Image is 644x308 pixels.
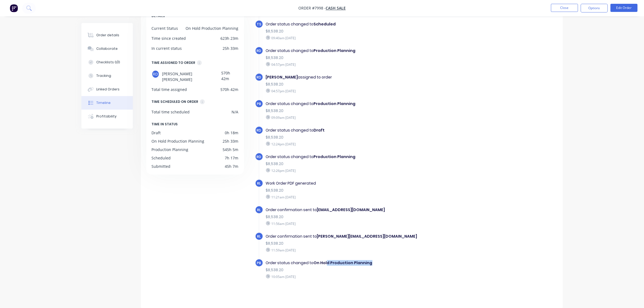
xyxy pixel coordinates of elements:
div: RD [152,70,160,78]
img: Factory [10,4,18,12]
div: $8,538.20 [266,28,453,34]
div: $8,538.20 [266,108,453,114]
div: 11:59am [DATE] [266,248,453,253]
div: 25h 33m [223,45,239,51]
div: Order status changed to [266,154,453,160]
button: Linked Orders [81,83,133,96]
b: Draft [314,127,325,133]
button: Profitability [81,110,133,123]
div: TIME SCHEDULED ON ORDER [152,99,199,105]
div: 545h 5m [223,147,239,152]
b: Production Planning [314,154,356,159]
b: Production Planning [314,101,356,106]
div: Checklists 0/0 [96,60,120,65]
b: [EMAIL_ADDRESS][DOMAIN_NAME] [317,207,385,212]
div: 570h 42m [221,87,239,92]
div: On Hold Production Planning [186,25,239,31]
div: Order status changed to [266,127,453,133]
b: Scheduled [314,21,336,27]
b: [PERSON_NAME][EMAIL_ADDRESS][DOMAIN_NAME] [317,234,417,239]
div: $8,538.20 [266,81,453,87]
div: Scheduled [152,155,171,161]
span: RD [257,75,262,80]
div: Profitability [96,114,117,119]
div: 12:24pm [DATE] [266,142,453,146]
div: Order confirmation sent to [266,234,453,239]
button: Options [581,4,608,12]
div: $8,538.20 [266,135,453,140]
div: 12:26pm [DATE] [266,168,453,173]
span: Order #7998 - [298,6,326,11]
div: Order status changed to [266,21,453,27]
div: Tracking [96,73,111,78]
div: 04:57pm [DATE] [266,89,453,93]
span: RD [257,154,262,159]
span: PB [257,260,261,266]
div: Work Order PDF generated [266,181,453,186]
span: RD [257,128,262,133]
button: Close [551,4,578,12]
div: 7h 17m [225,155,239,161]
div: In current status [152,45,182,51]
div: $8,538.20 [266,161,453,167]
div: TIME ASSIGNED TO ORDER [152,60,196,66]
span: RD [257,48,262,53]
div: Production Planning [152,147,189,152]
div: Linked Orders [96,87,120,92]
b: [PERSON_NAME] [266,74,298,80]
div: $8,538.20 [266,241,453,246]
div: Submitted [152,163,171,169]
span: [PERSON_NAME] [PERSON_NAME] [162,70,221,82]
div: Draft [152,130,161,136]
a: Cash Sale [326,6,346,11]
div: Timeline [96,100,111,105]
span: TIME IN STATUS [152,121,178,127]
div: 09:09am [DATE] [266,115,453,120]
div: Total time assigned [152,87,187,92]
b: On Hold Production Planning [314,260,372,266]
div: 0h 18m [225,130,239,136]
button: Timeline [81,96,133,110]
div: $8,538.20 [266,214,453,220]
b: Production Planning [314,48,356,53]
div: 11:56am [DATE] [266,221,453,226]
div: Time since created [152,35,186,41]
button: Tracking [81,69,133,83]
div: Total time scheduled [152,109,190,115]
div: 09:40am [DATE] [266,35,453,40]
span: RL [257,207,261,212]
div: 04:57pm [DATE] [266,62,453,67]
button: Collaborate [81,42,133,55]
div: 25h 33m [223,138,239,144]
span: PB [257,101,261,106]
div: Order status changed to [266,48,453,54]
div: Order details [96,33,119,38]
div: 45h 7m [225,163,239,169]
button: Checklists 0/0 [81,55,133,69]
span: TS [257,22,261,27]
span: RL [257,234,261,239]
div: Order status changed to [266,101,453,107]
div: On Hold Production Planning [152,138,204,144]
button: Order details [81,28,133,42]
div: 570h 42m [221,70,238,82]
div: 10:05am [DATE] [266,274,453,279]
button: Edit Order [610,4,638,12]
div: $8,538.20 [266,55,453,61]
div: Order status changed to [266,260,453,266]
span: RL [257,181,261,186]
div: $8,538.20 [266,188,453,193]
div: assigned to order [266,74,453,80]
div: Current Status [152,25,178,31]
div: N/A [232,109,239,115]
div: Order confirmation sent to [266,207,453,213]
div: $8,538.20 [266,267,453,273]
div: Collaborate [96,46,118,51]
div: 623h 23m [221,35,239,41]
div: 11:21am [DATE] [266,195,453,199]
